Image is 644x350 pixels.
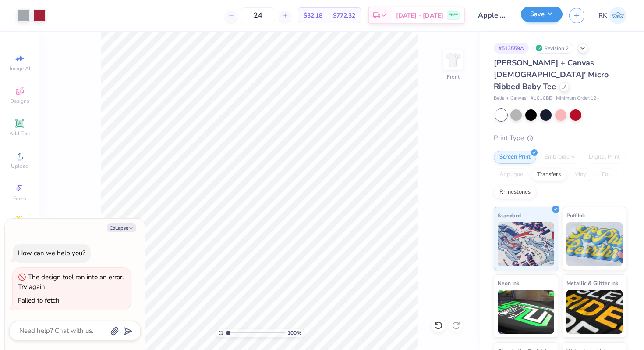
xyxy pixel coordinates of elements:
div: Embroidery [539,151,580,164]
div: Vinyl [569,168,594,181]
span: Image AI [10,65,30,72]
span: [DATE] - [DATE] [396,11,443,20]
span: Standard [498,211,521,220]
span: 100 % [287,329,301,337]
span: $32.18 [304,11,322,20]
img: Metallic & Glitter Ink [566,290,623,334]
span: # 1010BE [531,95,552,102]
div: Print Type [494,133,626,143]
span: Metallic & Glitter Ink [566,278,618,288]
span: Neon Ink [498,278,519,288]
div: # 513559A [494,43,529,54]
div: Applique [494,168,529,181]
div: How can we help you? [18,249,85,257]
div: Transfers [531,168,566,181]
img: Puff Ink [566,222,623,266]
div: Screen Print [494,151,536,164]
span: Designs [10,97,29,105]
div: The design tool ran into an error. Try again. [18,273,124,292]
button: Collapse [107,223,136,232]
span: Greek [13,195,27,202]
span: RK [598,11,607,21]
input: Untitled Design [471,7,514,24]
div: Front [447,73,460,81]
a: RK [598,7,626,24]
img: Front [444,51,462,69]
span: FREE [449,12,458,18]
div: Digital Print [583,151,626,164]
span: Upload [11,162,28,170]
div: Foil [596,168,617,181]
span: $772.32 [333,11,355,20]
span: Puff Ink [566,211,585,220]
button: Save [521,7,563,22]
img: Rachel Kidd [609,7,626,24]
span: Add Text [9,130,30,137]
div: Revision 2 [533,43,573,54]
span: Minimum Order: 12 + [556,95,600,102]
span: [PERSON_NAME] + Canvas [DEMOGRAPHIC_DATA]' Micro Ribbed Baby Tee [494,58,609,92]
span: Bella + Canvas [494,95,526,102]
img: Standard [498,222,554,266]
input: – – [241,7,275,23]
img: Neon Ink [498,290,554,334]
div: Failed to fetch [18,296,60,305]
div: Rhinestones [494,186,536,199]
